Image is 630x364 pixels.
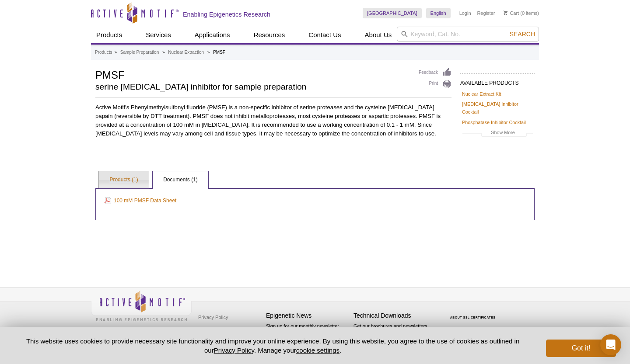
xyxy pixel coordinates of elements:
[360,27,397,43] a: About Us
[95,83,410,91] h2: serine [MEDICAL_DATA] inhibitor for sample preparation
[504,10,519,16] a: Cart
[207,50,210,55] li: »
[419,68,451,77] a: Feedback
[507,30,538,38] button: Search
[419,80,451,89] a: Print
[168,49,204,56] a: Nuclear Extraction
[462,118,526,126] a: Phosphatase Inhibitor Cocktail
[91,288,192,323] img: Active Motif,
[95,103,451,138] p: Active Motif's Phenylmethylsulfonyl fluoride (PMSF) is a non-specific inhibitor of serine proteas...
[266,312,349,319] h4: Epigenetic News
[600,334,621,355] div: Open Intercom Messenger
[183,10,270,18] h2: Enabling Epigenetics Research
[213,50,225,55] li: PMSF
[462,128,533,139] a: Show More
[546,340,616,357] button: Got it!
[397,27,539,42] input: Keyword, Cat. No.
[460,73,535,89] h2: AVAILABLE PRODUCTS
[196,311,230,324] a: Privacy Policy
[441,303,507,322] table: Click to Verify - This site chose Symantec SSL for secure e-commerce and confidential communicati...
[140,27,176,43] a: Services
[114,50,117,55] li: »
[95,68,410,81] h1: PMSF
[459,10,471,16] a: Login
[477,10,495,16] a: Register
[303,27,346,43] a: Contact Us
[153,171,208,189] a: Documents (1)
[462,90,501,98] a: Nuclear Extract Kit
[510,31,535,38] span: Search
[450,316,496,319] a: ABOUT SSL CERTIFICATES
[473,8,475,18] li: |
[462,100,533,116] a: [MEDICAL_DATA] Inhibitor Cocktail
[353,322,437,345] p: Get our brochures and newsletters, or request them by mail.
[196,324,242,337] a: Terms & Conditions
[162,50,165,55] li: »
[91,27,127,43] a: Products
[214,347,254,354] a: Privacy Policy
[353,312,437,319] h4: Technical Downloads
[189,27,235,43] a: Applications
[95,49,112,56] a: Products
[504,10,507,15] img: Your Cart
[120,49,159,56] a: Sample Preparation
[266,322,349,352] p: Sign up for our monthly newsletter highlighting recent publications in the field of epigenetics.
[426,8,451,18] a: English
[504,8,539,18] li: (0 items)
[104,196,176,205] a: 100 mM PMSF Data Sheet
[296,347,339,354] button: cookie settings
[99,171,148,189] a: Products (1)
[363,8,422,18] a: [GEOGRAPHIC_DATA]
[14,336,532,355] p: This website uses cookies to provide necessary site functionality and improve your online experie...
[248,27,290,43] a: Resources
